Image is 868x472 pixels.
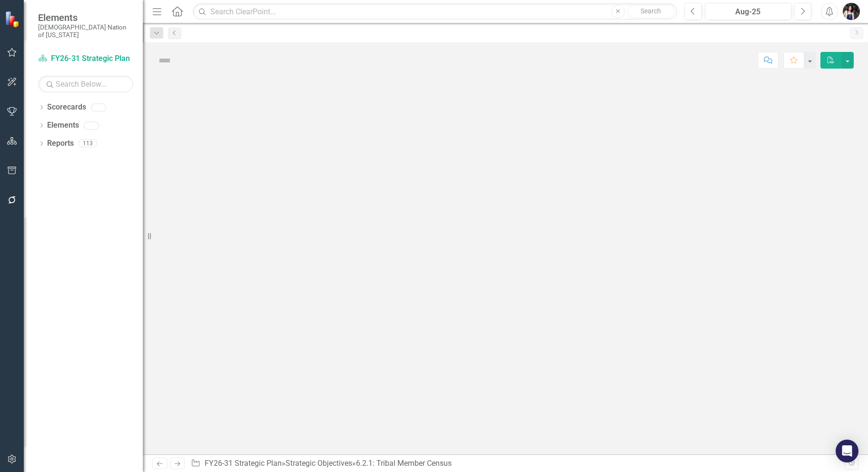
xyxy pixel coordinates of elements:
[205,459,282,468] a: FY26-31 Strategic Plan
[843,3,860,20] img: Layla Freeman
[705,3,791,20] button: Aug-25
[836,440,858,462] div: Open Intercom Messenger
[47,102,86,113] a: Scorecards
[286,459,352,468] a: Strategic Objectives
[641,7,661,15] span: Search
[356,459,452,468] div: 6.2.1: Tribal Member Census
[38,12,133,23] span: Elements
[627,5,675,18] button: Search
[79,140,97,148] div: 113
[157,53,172,68] img: Not Defined
[708,6,788,18] div: Aug-25
[47,120,79,131] a: Elements
[193,3,677,20] input: Search ClearPoint...
[38,76,133,92] input: Search Below...
[38,53,133,64] a: FY26-31 Strategic Plan
[5,10,21,27] img: ClearPoint Strategy
[47,138,74,149] a: Reports
[191,458,844,469] div: » »
[38,23,133,39] small: [DEMOGRAPHIC_DATA] Nation of [US_STATE]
